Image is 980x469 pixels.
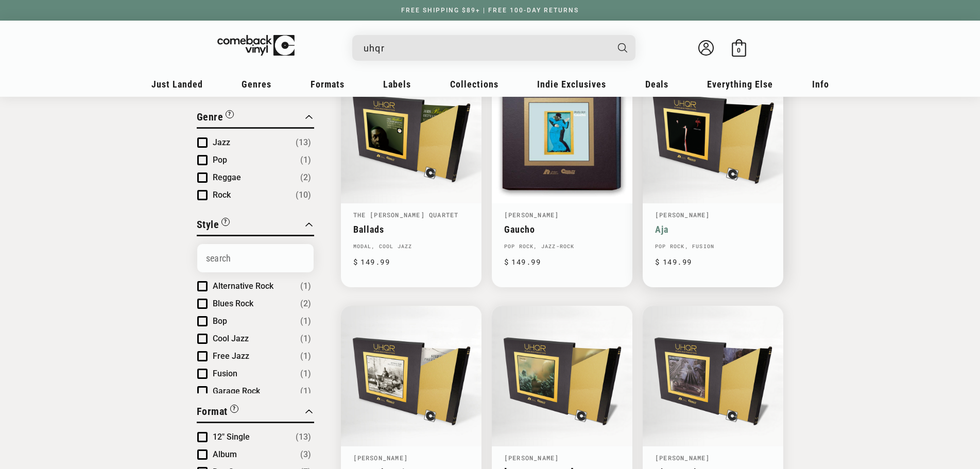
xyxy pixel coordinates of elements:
span: 12" Single [213,432,250,442]
span: Number of products: (13) [296,431,311,443]
span: Deals [645,79,668,90]
span: Format [197,405,228,418]
input: When autocomplete results are available use up and down arrows to review and enter to select [364,38,608,59]
div: Search [352,35,635,61]
span: Number of products: (1) [300,154,311,166]
span: Number of products: (1) [300,333,311,345]
a: Ballads [353,224,469,235]
span: Bop [213,316,227,326]
span: Jazz [213,137,230,147]
button: Filter by Format [197,404,238,422]
span: Number of products: (1) [300,368,311,380]
input: Search Options [197,244,314,272]
span: Number of products: (2) [300,298,311,310]
span: Pop [213,155,227,165]
span: Number of products: (3) [300,448,311,461]
span: Number of products: (1) [300,280,311,292]
span: Number of products: (2) [300,171,311,184]
a: Aja [655,224,771,235]
a: [PERSON_NAME] [655,211,710,219]
span: Everything Else [707,79,773,90]
a: [PERSON_NAME] [504,211,559,219]
span: Garage Rock [213,386,260,396]
a: [PERSON_NAME] [504,454,559,462]
span: Formats [311,79,345,90]
span: Collections [450,79,498,90]
span: Album [213,449,237,459]
span: Just Landed [151,79,203,90]
span: Blues Rock [213,299,253,308]
span: Rock [213,190,231,200]
button: Filter by Style [197,217,230,235]
span: Alternative Rock [213,281,273,291]
span: Reggae [213,172,241,182]
button: Search [609,35,637,61]
span: Genre [197,111,223,123]
a: [PERSON_NAME] [353,454,408,462]
a: Gaucho [504,224,620,235]
span: Number of products: (10) [296,189,311,201]
span: Labels [383,79,411,90]
span: Free Jazz [213,351,249,361]
span: Cool Jazz [213,334,249,343]
span: Indie Exclusives [537,79,606,90]
span: Fusion [213,369,237,378]
span: Number of products: (1) [300,315,311,327]
a: FREE SHIPPING $89+ | FREE 100-DAY RETURNS [391,7,589,14]
a: [PERSON_NAME] [655,454,710,462]
span: Number of products: (13) [296,136,311,149]
span: Number of products: (1) [300,350,311,362]
span: Style [197,218,219,231]
span: Genres [242,79,271,90]
span: 0 [737,46,741,54]
span: Number of products: (1) [300,385,311,397]
a: The [PERSON_NAME] Quartet [353,211,459,219]
span: Info [812,79,829,90]
button: Filter by Genre [197,109,234,127]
